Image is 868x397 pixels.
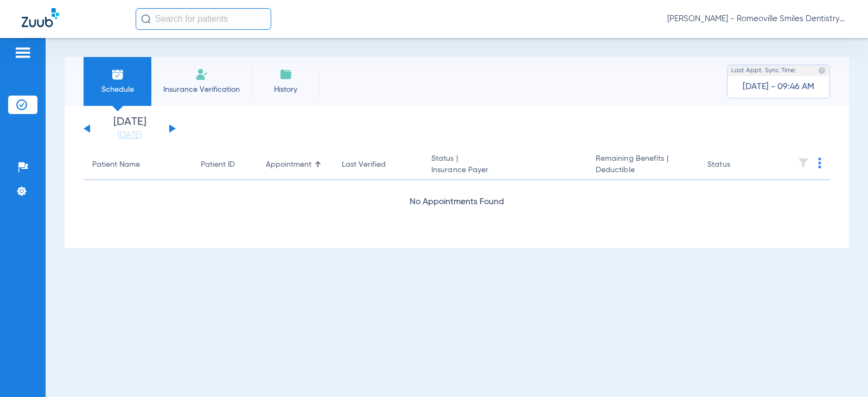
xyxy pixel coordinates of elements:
[279,68,292,81] img: History
[97,130,162,141] a: [DATE]
[22,8,59,27] img: Zuub Logo
[14,46,31,59] img: hamburger-icon
[111,68,124,81] img: Schedule
[136,8,271,30] input: Search for patients
[266,159,324,171] div: Appointment
[731,65,796,76] span: Last Appt. Sync Time:
[431,165,578,176] span: Insurance Payer
[798,157,809,168] img: filter.svg
[92,159,183,171] div: Patient Name
[342,159,386,171] div: Last Verified
[195,68,208,81] img: Manual Insurance Verification
[92,84,143,95] span: Schedule
[141,14,151,24] img: Search Icon
[201,159,235,171] div: Patient ID
[423,150,587,180] th: Status |
[818,67,826,74] img: last sync help info
[667,14,846,24] span: [PERSON_NAME] - Romeoville Smiles Dentistry
[266,159,311,171] div: Appointment
[743,81,814,92] span: [DATE] - 09:46 AM
[587,150,699,180] th: Remaining Benefits |
[159,84,244,95] span: Insurance Verification
[596,165,690,176] span: Deductible
[260,84,311,95] span: History
[84,196,830,209] div: No Appointments Found
[342,159,414,171] div: Last Verified
[201,159,248,171] div: Patient ID
[92,159,140,171] div: Patient Name
[699,150,772,180] th: Status
[97,117,162,141] li: [DATE]
[818,157,821,168] img: group-dot-blue.svg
